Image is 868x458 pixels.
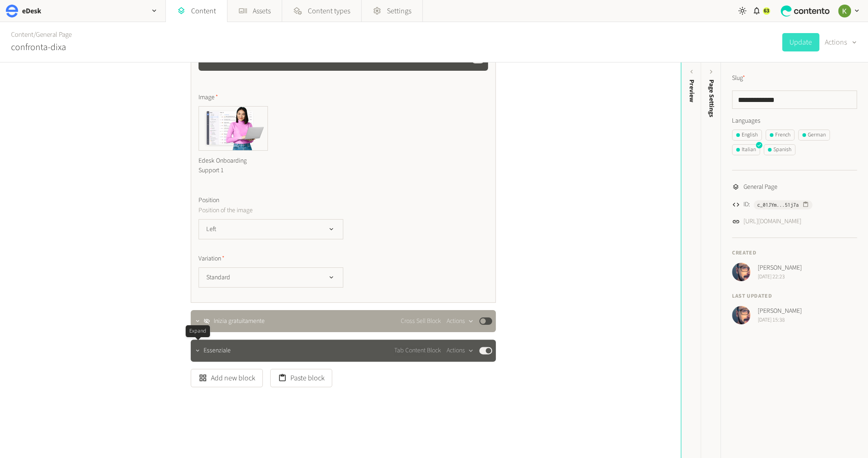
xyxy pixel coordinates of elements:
[199,196,219,205] span: Position
[825,33,857,51] button: Actions
[732,292,857,300] h4: Last updated
[36,30,72,40] a: General Page
[199,205,408,215] p: Position of the image
[732,116,857,126] label: Languages
[387,6,411,17] span: Settings
[732,249,857,257] h4: Created
[764,144,795,155] button: Spanish
[199,219,343,239] button: Left
[798,130,830,141] button: German
[736,131,758,139] div: English
[770,131,790,139] div: French
[732,306,750,324] img: Josh Angell
[732,263,750,281] img: Josh Angell
[22,6,41,17] h2: eDesk
[447,345,474,356] button: Actions
[204,346,231,356] span: Essenziale
[199,254,225,264] span: Variation
[782,33,819,51] button: Update
[6,5,18,17] img: eDesk
[199,93,218,102] span: Image
[199,267,343,288] button: Standard
[11,40,66,54] h2: confronta-dixa
[757,201,799,209] span: c_01JYm...51j7a
[308,6,350,17] span: Content types
[732,74,745,83] label: Slug
[686,79,696,102] div: Preview
[758,316,802,324] span: [DATE] 15:38
[447,316,474,327] button: Actions
[736,146,756,154] div: Italian
[34,30,36,40] span: /
[199,107,268,150] img: Edesk Onboarding Support 1
[186,325,210,337] div: Expand
[743,200,750,209] span: ID:
[766,130,794,141] button: French
[394,346,441,356] span: Tab Content Block
[732,144,760,155] button: Italian
[707,79,716,117] span: Page Settings
[732,130,762,141] button: English
[743,182,777,192] span: General Page
[758,273,802,281] span: [DATE] 22:23
[764,7,769,15] span: 63
[758,306,802,316] span: [PERSON_NAME]
[401,317,441,326] span: Cross Sell Block
[838,5,851,17] img: Keelin Terry
[191,369,263,387] button: Add new block
[758,263,802,273] span: [PERSON_NAME]
[11,30,34,40] a: Content
[270,369,332,387] button: Paste block
[214,317,265,326] span: Inizia gratuitamente
[754,200,812,209] button: c_01JYm...51j7a
[743,217,801,226] a: [URL][DOMAIN_NAME]
[802,131,826,139] div: German
[199,151,268,181] div: Edesk Onboarding Support 1
[768,146,791,154] div: Spanish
